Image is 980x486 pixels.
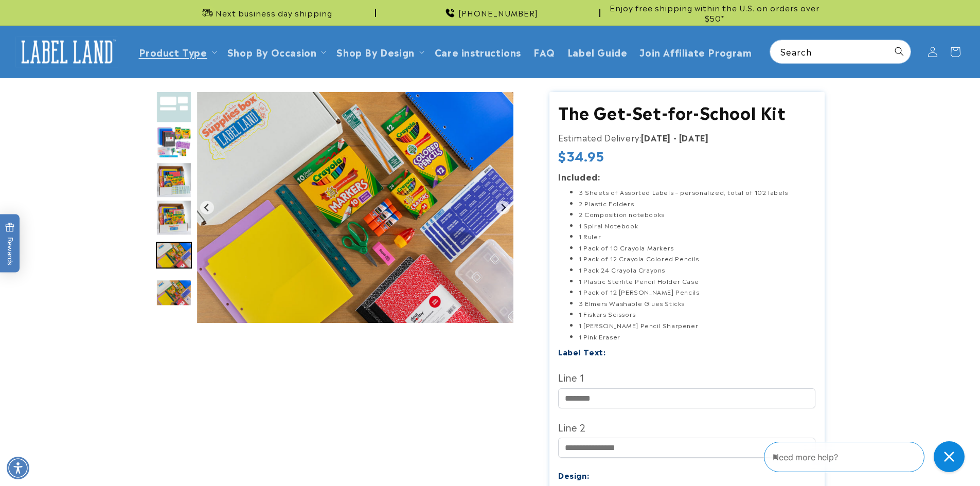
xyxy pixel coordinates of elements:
[336,45,414,59] a: Shop By Design
[12,32,122,71] a: Label Land
[558,170,600,183] strong: Included:
[139,45,207,59] a: Product Type
[458,8,538,18] span: [PHONE_NUMBER]
[429,40,527,64] a: Care instructions
[558,346,606,357] label: Label Text:
[156,237,192,273] div: Go to slide 6
[579,198,815,209] li: 2 Plastic Folders
[579,187,815,198] li: 3 Sheets of Assorted Labels – personalized, total of 102 labels
[156,124,192,160] img: null
[533,46,555,58] span: FAQ
[579,220,815,231] li: 1 Spiral Notebook
[558,369,815,385] label: Line 1
[558,419,815,435] label: Line 2
[561,40,634,64] a: Label Guide
[15,36,118,68] img: Label Land
[435,46,521,58] span: Care instructions
[8,404,130,435] iframe: Sign Up via Text for Offers
[156,87,192,123] div: Go to slide 2
[156,242,192,268] img: null
[216,8,332,18] span: Next business day shipping
[558,148,604,164] span: $34.95
[156,87,192,123] img: null
[579,331,815,343] li: 1 Pink Eraser
[579,231,815,242] li: 1 Ruler
[579,253,815,264] li: 1 Pack of 12 Crayola Colored Pencils
[156,124,192,160] div: Go to slide 3
[133,40,221,64] summary: Product Type
[527,40,561,64] a: FAQ
[579,286,815,298] li: 1 Pack of 12 [PERSON_NAME] Pencils
[764,438,970,476] iframe: Gorgias Floating Chat
[227,46,317,58] span: Shop By Occasion
[7,457,29,479] div: Accessibility Menu
[579,264,815,276] li: 1 Pack 24 Crayola Crayons
[5,222,15,265] span: Rewards
[673,131,677,143] strong: -
[156,162,192,198] div: Go to slide 4
[567,46,628,58] span: Label Guide
[558,469,589,481] label: Design:
[639,46,752,58] span: Join Affiliate Program
[156,92,524,328] media-gallery: Gallery Viewer
[641,131,671,143] strong: [DATE]
[156,275,192,311] div: Go to slide 7
[496,201,510,214] button: Next slide
[558,101,815,123] h1: The Get-Set-for-School Kit
[156,200,192,236] div: Go to slide 5
[558,130,815,145] p: Estimated Delivery:
[633,40,758,64] a: Join Affiliate Program
[221,40,331,64] summary: Shop By Occasion
[156,279,192,307] img: null
[200,201,214,214] button: Previous slide
[579,209,815,220] li: 2 Composition notebooks
[579,320,815,331] li: 1 [PERSON_NAME] Pencil Sharpener
[579,276,815,287] li: 1 Plastic Sterlite Pencil Holder Case
[579,298,815,309] li: 3 Elmers Washable Glues Sticks
[579,242,815,254] li: 1 Pack of 10 Crayola Markers
[888,40,911,63] button: Search
[156,162,192,198] img: null
[330,40,428,64] summary: Shop By Design
[604,3,825,23] span: Enjoy free shipping within the U.S. on orders over $50*
[679,131,709,143] strong: [DATE]
[156,200,192,236] img: null
[579,309,815,320] li: 1 Fiskars Scissors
